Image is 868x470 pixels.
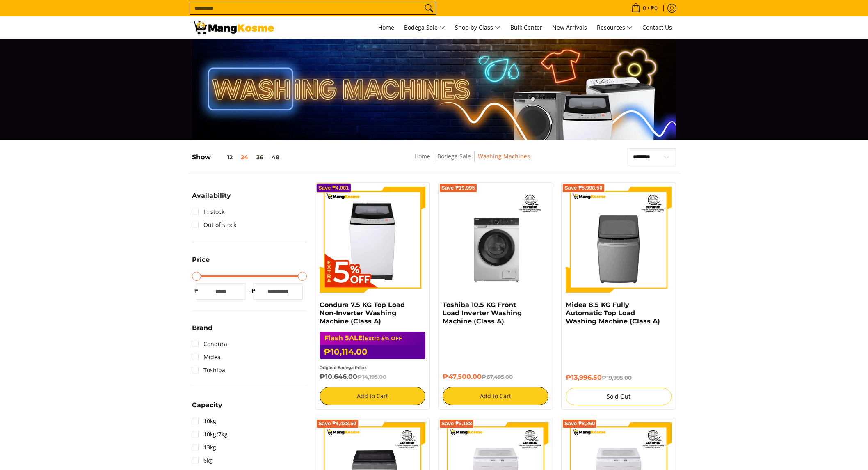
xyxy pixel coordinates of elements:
[443,301,522,325] a: Toshiba 10.5 KG Front Load Inverter Washing Machine (Class A)
[320,387,425,405] button: Add to Cart
[320,187,425,293] img: Condura 7.5 KG Top Load Non-Inverter Washing Machine (Class A)
[318,421,356,426] span: Save ₱4,438.50
[597,23,633,33] span: Resources
[566,187,672,293] img: Midea 8.5 KG Fully Automatic Top Load Washing Machine (Class A)
[192,257,210,269] summary: Open
[564,186,603,190] span: Save ₱5,998.50
[378,23,394,31] span: Home
[649,5,659,11] span: ₱0
[192,193,231,199] span: Availability
[451,16,505,39] a: Shop by Class
[478,152,530,160] a: Washing Machines
[441,186,475,190] span: Save ₱19,995
[593,16,637,39] a: Resources
[320,345,425,359] h6: ₱10,114.00
[602,374,632,381] del: ₱19,995.00
[414,152,430,160] a: Home
[566,301,660,325] a: Midea 8.5 KG Fully Automatic Top Load Washing Machine (Class A)
[443,187,548,293] img: Toshiba 10.5 KG Front Load Inverter Washing Machine (Class A)
[566,388,672,405] button: Sold Out
[192,21,274,34] img: Washing Machines l Mang Kosme: Home Appliances Warehouse Sale Partner
[192,193,231,205] summary: Open
[566,374,672,382] h6: ₱13,996.50
[192,351,221,364] a: Midea
[192,325,212,337] summary: Open
[192,402,222,408] span: Capacity
[455,23,500,33] span: Shop by Class
[267,154,283,160] button: 48
[282,16,676,39] nav: Main Menu
[506,16,546,39] a: Bulk Center
[192,454,213,467] a: 6kg
[192,205,224,218] a: In stock
[638,16,676,39] a: Contact Us
[423,2,436,14] button: Search
[320,365,367,370] small: Original Bodega Price:
[237,154,252,160] button: 24
[192,364,225,377] a: Toshiba
[357,374,386,380] del: ₱14,195.00
[192,415,216,428] a: 10kg
[443,387,548,405] button: Add to Cart
[355,151,590,170] nav: Breadcrumbs
[548,16,591,39] a: New Arrivals
[252,154,267,160] button: 36
[192,402,222,415] summary: Open
[192,441,216,454] a: 13kg
[211,154,237,160] button: 12
[249,287,258,295] span: ₱
[482,374,513,380] del: ₱67,495.00
[192,153,283,161] h5: Show
[192,325,212,331] span: Brand
[564,421,595,426] span: Save ₱8,260
[629,4,660,13] span: •
[642,23,672,31] span: Contact Us
[510,23,542,31] span: Bulk Center
[374,16,398,39] a: Home
[320,301,405,325] a: Condura 7.5 KG Top Load Non-Inverter Washing Machine (Class A)
[437,152,471,160] a: Bodega Sale
[192,218,236,232] a: Out of stock
[192,337,227,351] a: Condura
[404,23,445,33] span: Bodega Sale
[642,5,647,11] span: 0
[192,287,200,295] span: ₱
[441,421,472,426] span: Save ₱5,188
[192,428,228,441] a: 10kg/7kg
[318,186,349,190] span: Save ₱4,081
[552,23,587,31] span: New Arrivals
[400,16,449,39] a: Bodega Sale
[192,257,210,263] span: Price
[443,373,548,381] h6: ₱47,500.00
[320,373,425,381] h6: ₱10,646.00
